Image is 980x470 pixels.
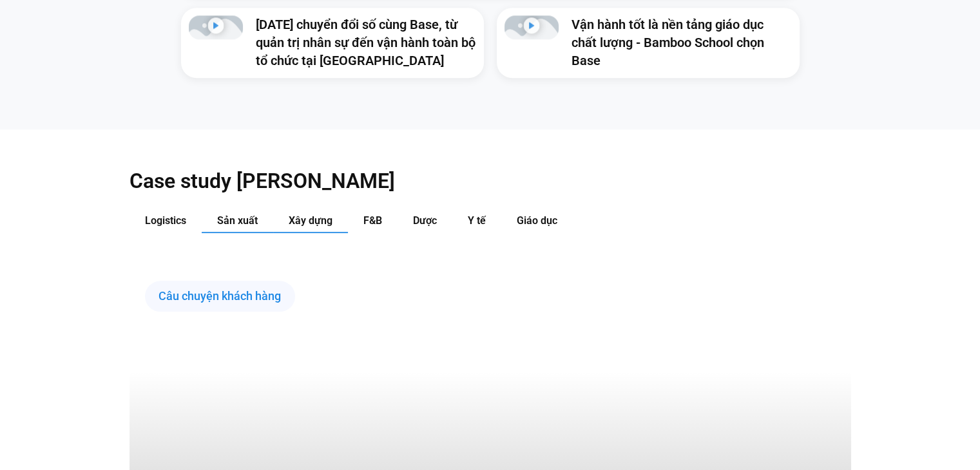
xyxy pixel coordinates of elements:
span: Giáo dục [517,214,557,227]
a: [DATE] chuyển đổi số cùng Base, từ quản trị nhân sự đến vận hành toàn bộ tổ chức tại [GEOGRAPHIC_... [256,17,476,68]
div: Phát video [523,17,539,38]
div: Phát video [207,17,224,38]
span: Sản xuất [217,214,258,227]
div: Câu chuyện khách hàng [145,281,295,312]
span: Logistics [145,214,186,227]
a: Vận hành tốt là nền tảng giáo dục chất lượng - Bamboo School chọn Base [572,17,764,68]
span: Dược [413,214,437,227]
span: Y tế [468,214,486,227]
span: Xây dựng [289,214,332,227]
span: F&B [363,214,382,227]
h2: Case study [PERSON_NAME] [130,168,851,194]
